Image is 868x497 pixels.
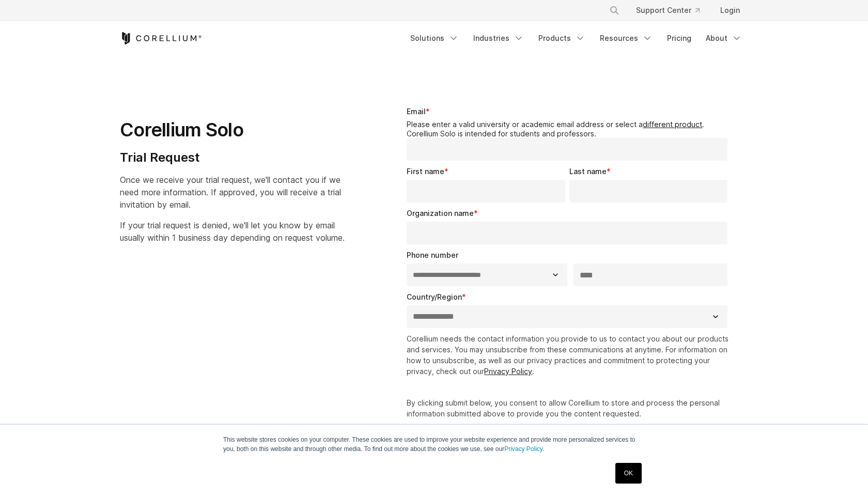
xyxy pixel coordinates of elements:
a: Corellium Home [120,32,202,44]
span: Once we receive your trial request, we'll contact you if we need more information. If approved, y... [120,175,341,210]
a: different product [643,120,702,129]
span: Organization name [407,209,474,218]
div: Navigation Menu [404,29,748,48]
button: Search [605,1,624,20]
span: First name [407,167,444,176]
a: Support Center [628,1,708,20]
span: Email [407,107,426,116]
span: If your trial request is denied, we'll let you know by email usually within 1 business day depend... [120,220,345,243]
a: Pricing [661,29,698,48]
a: Products [532,29,592,48]
h4: Trial Request [120,150,345,165]
a: Privacy Policy. [504,445,544,453]
div: Navigation Menu [597,1,748,20]
p: Corellium needs the contact information you provide to us to contact you about our products and s... [407,333,732,377]
legend: Please enter a valid university or academic email address or select a . Corellium Solo is intende... [407,120,732,138]
span: Phone number [407,251,458,259]
span: Last name [569,167,607,176]
span: Country/Region [407,292,462,301]
a: About [700,29,748,48]
a: OK [615,463,642,484]
h1: Corellium Solo [120,118,345,142]
a: Resources [594,29,659,48]
a: Login [712,1,748,20]
p: This website stores cookies on your computer. These cookies are used to improve your website expe... [223,435,645,454]
a: Solutions [404,29,465,48]
a: Privacy Policy [484,367,532,376]
a: Industries [467,29,530,48]
p: By clicking submit below, you consent to allow Corellium to store and process the personal inform... [407,397,732,419]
